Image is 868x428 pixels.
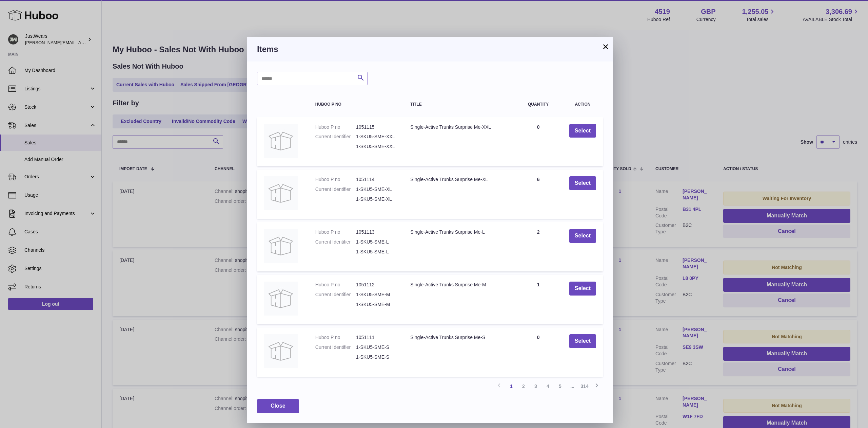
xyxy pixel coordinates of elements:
h3: Items [257,44,603,55]
dd: 1-SKU5-SME-M [356,291,397,298]
dd: 1-SKU5-SME-M [356,301,397,308]
dd: 1051114 [356,176,397,183]
a: 3 [530,380,542,392]
a: 2 [517,380,530,392]
th: Quantity [514,95,563,113]
a: 314 [578,380,591,392]
img: Single-Active Trunks Surprise Me-XL [264,176,298,210]
dt: Current Identifier [315,291,356,298]
dt: Huboo P no [315,229,356,235]
div: Single-Active Trunks Surprise Me-XL [410,176,507,183]
div: Single-Active Trunks Surprise Me-XXL [410,124,507,130]
td: 0 [514,117,563,166]
dd: 1-SKU5-SME-S [356,344,397,351]
img: Single-Active Trunks Surprise Me-S [264,334,298,368]
dt: Current Identifier [315,344,356,351]
dd: 1-SKU5-SME-XL [356,186,397,193]
button: Select [569,176,596,190]
span: ... [566,380,578,392]
th: Action [563,95,603,113]
th: Huboo P no [309,95,404,113]
dd: 1051113 [356,229,397,235]
button: Select [569,124,596,138]
a: 5 [554,380,566,392]
dd: 1-SKU5-SME-XL [356,196,397,202]
dt: Current Identifier [315,239,356,245]
td: 1 [514,275,563,324]
dt: Huboo P no [315,282,356,288]
img: Single-Active Trunks Surprise Me-XXL [264,124,298,158]
div: Single-Active Trunks Surprise Me-S [410,334,507,341]
img: Single-Active Trunks Surprise Me-L [264,229,298,263]
dd: 1-SKU5-SME-L [356,239,397,245]
a: 4 [542,380,554,392]
div: Single-Active Trunks Surprise Me-M [410,282,507,288]
td: 2 [514,222,563,271]
dt: Huboo P no [315,176,356,183]
dt: Huboo P no [315,334,356,341]
button: × [601,42,610,51]
dt: Huboo P no [315,124,356,130]
span: Close [271,403,285,409]
button: Select [569,229,596,243]
th: Title [403,95,514,113]
a: 1 [505,380,517,392]
td: 6 [514,170,563,219]
button: Select [569,334,596,348]
dd: 1051111 [356,334,397,341]
button: Select [569,282,596,296]
div: Single-Active Trunks Surprise Me-L [410,229,507,235]
dd: 1-SKU5-SME-S [356,354,397,360]
dd: 1-SKU5-SME-XXL [356,133,397,140]
dd: 1051112 [356,282,397,288]
dt: Current Identifier [315,133,356,140]
button: Close [257,399,299,413]
dd: 1-SKU5-SME-XXL [356,143,397,150]
td: 0 [514,327,563,377]
img: Single-Active Trunks Surprise Me-M [264,282,298,316]
dd: 1-SKU5-SME-L [356,249,397,255]
dt: Current Identifier [315,186,356,193]
dd: 1051115 [356,124,397,130]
